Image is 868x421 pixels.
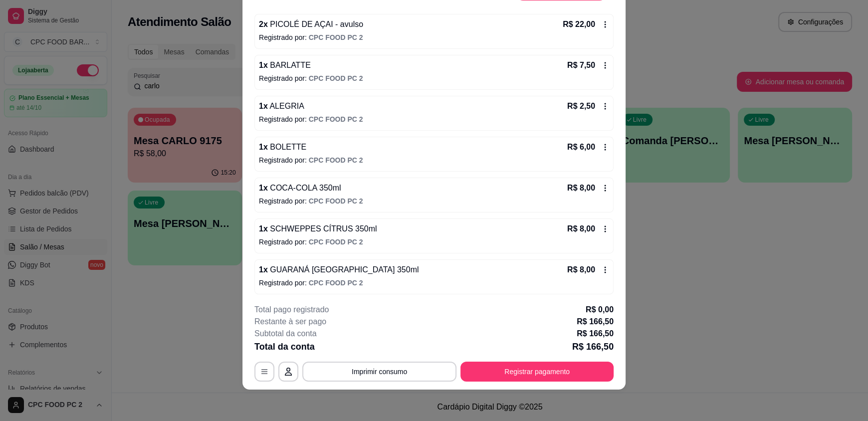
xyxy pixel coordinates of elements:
[577,328,614,340] p: R$ 166,50
[259,59,311,71] p: 1 x
[268,143,306,151] span: BOLETTE
[302,362,456,382] button: Imprimir consumo
[572,340,614,354] p: R$ 166,50
[460,362,614,382] button: Registrar pagamento
[309,238,363,246] span: CPC FOOD PC 2
[259,114,609,124] p: Registrado por:
[309,115,363,123] span: CPC FOOD PC 2
[309,33,363,41] span: CPC FOOD PC 2
[309,156,363,164] span: CPC FOOD PC 2
[268,61,311,69] span: BARLATTE
[586,304,614,316] p: R$ 0,00
[567,264,595,276] p: R$ 8,00
[259,196,609,206] p: Registrado por:
[309,197,363,205] span: CPC FOOD PC 2
[259,264,419,276] p: 1 x
[254,316,326,328] p: Restante à ser pago
[563,18,595,30] p: R$ 22,00
[259,32,609,42] p: Registrado por:
[259,18,363,30] p: 2 x
[254,304,329,316] p: Total pago registrado
[254,340,315,354] p: Total da conta
[268,265,419,274] span: GUARANÁ [GEOGRAPHIC_DATA] 350ml
[259,100,304,112] p: 1 x
[259,182,341,194] p: 1 x
[567,100,595,112] p: R$ 2,50
[567,59,595,71] p: R$ 7,50
[254,328,317,340] p: Subtotal da conta
[259,237,609,247] p: Registrado por:
[259,278,609,288] p: Registrado por:
[268,20,363,28] span: PICOLÉ DE AÇAI - avulso
[567,182,595,194] p: R$ 8,00
[309,74,363,82] span: CPC FOOD PC 2
[567,141,595,153] p: R$ 6,00
[309,279,363,287] span: CPC FOOD PC 2
[567,223,595,235] p: R$ 8,00
[259,73,609,83] p: Registrado por:
[259,223,377,235] p: 1 x
[577,316,614,328] p: R$ 166,50
[268,224,377,233] span: SCHWEPPES CÍTRUS 350ml
[268,184,341,192] span: COCA-COLA 350ml
[268,102,304,110] span: ALEGRIA
[259,141,306,153] p: 1 x
[259,155,609,165] p: Registrado por:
